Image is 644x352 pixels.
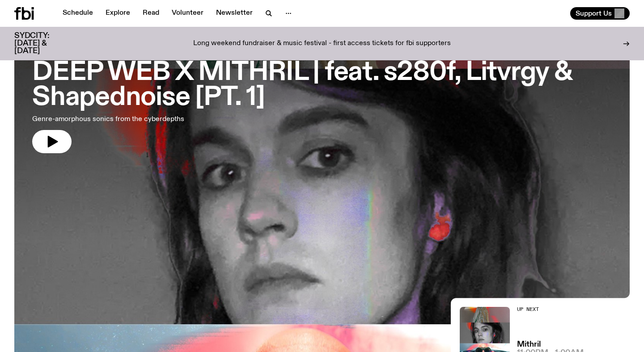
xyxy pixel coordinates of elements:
a: Read [137,7,165,20]
a: Explore [100,7,136,20]
a: Newsletter [211,7,258,20]
a: Mithril [517,341,541,348]
span: Support Us [576,9,612,17]
h2: Up Next [517,307,584,312]
h3: DEEP WEB X MITHRIL | feat. s280f, Litvrgy & Shapednoise [PT. 1] [32,60,612,110]
a: DEEP WEB X MITHRIL | feat. s280f, Litvrgy & Shapednoise [PT. 1]Genre-amorphous sonics from the cy... [32,40,612,153]
button: Support Us [570,7,630,20]
a: Schedule [57,7,98,20]
a: Volunteer [166,7,209,20]
p: Genre-amorphous sonics from the cyberdepths [32,114,261,125]
h3: SYDCITY: [DATE] & [DATE] [14,32,72,55]
p: Long weekend fundraiser & music festival - first access tickets for fbi supporters [193,40,451,48]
